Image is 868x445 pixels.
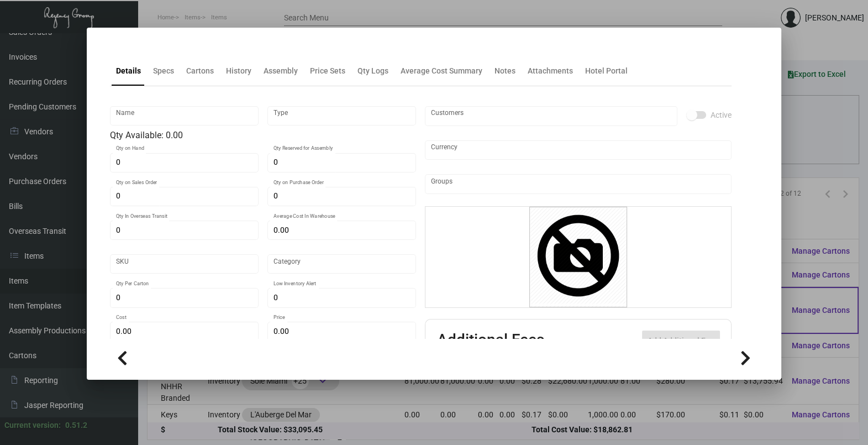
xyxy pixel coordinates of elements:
div: Qty Available: 0.00 [110,129,416,142]
div: 0.51.2 [65,420,87,431]
div: Cartons [186,65,214,77]
div: Notes [495,65,515,77]
div: Assembly [264,65,298,77]
span: Active [711,108,732,122]
button: Add Additional Fee [642,331,720,350]
div: Price Sets [310,65,345,77]
div: Attachments [528,65,573,77]
input: Add new.. [431,112,671,121]
div: Qty Logs [357,65,388,77]
span: Add Additional Fee [648,336,714,345]
div: Average Cost Summary [401,65,482,77]
h2: Additional Fees [436,331,544,350]
div: History [226,65,251,77]
input: Add new.. [431,180,725,189]
div: Specs [153,65,174,77]
div: Hotel Portal [585,65,628,77]
div: Details [116,65,141,77]
div: Current version: [4,420,61,431]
